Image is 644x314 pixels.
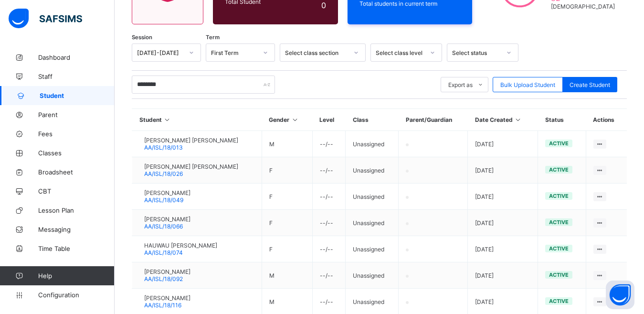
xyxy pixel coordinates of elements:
span: 0 [321,0,326,10]
span: Session [132,34,152,41]
th: Level [312,109,346,131]
td: M [262,131,312,157]
span: Bulk Upload Student [500,81,555,88]
td: F [262,184,312,210]
span: Classes [38,149,115,157]
span: [PERSON_NAME] [144,294,190,302]
div: [DATE]-[DATE] [137,49,183,56]
th: Status [538,109,586,131]
th: Student [132,109,262,131]
td: F [262,210,312,236]
span: Messaging [38,226,115,233]
span: active [549,140,569,147]
i: Sort in Ascending Order [514,116,522,123]
td: F [262,157,312,184]
th: Parent/Guardian [399,109,468,131]
td: M [262,262,312,289]
td: [DATE] [468,157,538,184]
td: --/-- [312,262,346,289]
div: Select status [452,49,501,56]
td: [DATE] [468,236,538,262]
td: --/-- [312,131,346,157]
span: AA/ISL/18/092 [144,275,183,282]
i: Sort in Ascending Order [291,116,299,123]
th: Class [346,109,399,131]
td: --/-- [312,184,346,210]
span: AA/ISL/18/066 [144,223,183,230]
td: Unassigned [346,157,399,184]
td: F [262,236,312,262]
span: AA/ISL/18/026 [144,170,183,177]
span: AA/ISL/18/116 [144,302,181,309]
span: active [549,193,569,199]
td: [DATE] [468,210,538,236]
td: [DATE] [468,131,538,157]
span: Student [40,92,115,99]
td: --/-- [312,157,346,184]
span: Term [206,34,220,41]
span: AA/ISL/18/013 [144,144,183,151]
td: --/-- [312,210,346,236]
span: Create Student [570,81,610,88]
td: Unassigned [346,236,399,262]
span: HAUWAU [PERSON_NAME] [144,242,217,249]
div: Select class level [376,49,424,56]
span: active [549,245,569,252]
button: Open asap [606,281,634,309]
span: Export as [448,81,473,88]
span: [PERSON_NAME] [144,189,190,196]
td: Unassigned [346,262,399,289]
span: Lesson Plan [38,206,115,214]
span: AA/ISL/18/074 [144,249,183,256]
span: [PERSON_NAME] [144,268,190,275]
span: [DEMOGRAPHIC_DATA] [551,3,615,10]
span: active [549,298,569,304]
span: Staff [38,73,115,80]
span: active [549,166,569,173]
div: First Term [211,49,257,56]
span: [PERSON_NAME] [PERSON_NAME] [144,163,238,170]
span: AA/ISL/18/049 [144,196,183,204]
span: CBT [38,187,115,195]
td: [DATE] [468,184,538,210]
span: Configuration [38,291,114,299]
span: Dashboard [38,54,115,61]
span: active [549,219,569,226]
span: active [549,271,569,278]
td: Unassigned [346,184,399,210]
th: Gender [262,109,312,131]
th: Actions [586,109,627,131]
span: [PERSON_NAME] [PERSON_NAME] [144,137,238,144]
td: --/-- [312,236,346,262]
td: Unassigned [346,131,399,157]
i: Sort in Ascending Order [163,116,171,123]
span: Time Table [38,245,115,252]
span: Parent [38,111,115,119]
img: safsims [9,9,82,29]
span: Fees [38,130,115,138]
span: Broadsheet [38,168,115,176]
td: Unassigned [346,210,399,236]
span: [PERSON_NAME] [144,216,190,223]
span: Help [38,272,114,280]
th: Date Created [468,109,538,131]
div: Select class section [285,49,348,56]
td: [DATE] [468,262,538,289]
